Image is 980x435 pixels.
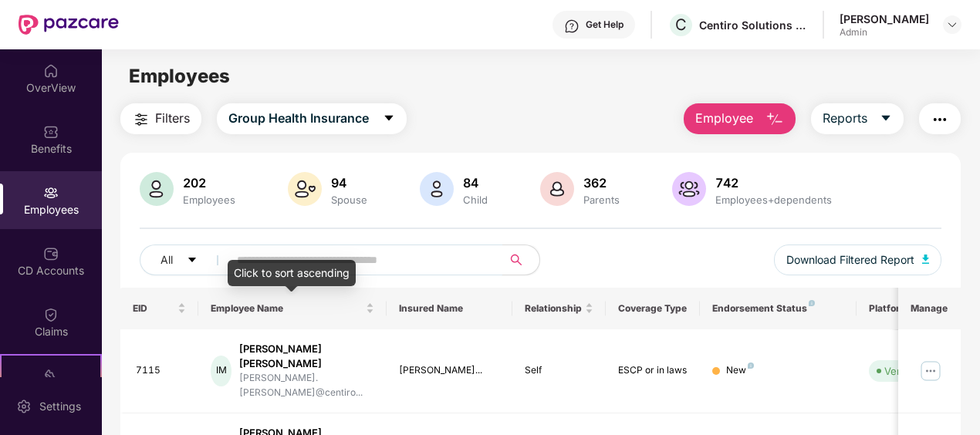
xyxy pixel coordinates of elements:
[217,103,407,134] button: Group Health Insurancecaret-down
[288,172,322,206] img: svg+xml;base64,PHN2ZyB4bWxucz0iaHR0cDovL3d3dy53My5vcmcvMjAwMC9zdmciIHhtbG5zOnhsaW5rPSJodHRwOi8vd3...
[675,15,687,34] span: C
[228,109,369,128] span: Group Health Insurance
[695,109,753,128] span: Employee
[136,363,187,378] div: 7115
[211,302,363,315] span: Employee Name
[586,19,623,31] div: Get Help
[922,255,930,264] img: svg+xml;base64,PHN2ZyB4bWxucz0iaHR0cDovL3d3dy53My5vcmcvMjAwMC9zdmciIHhtbG5zOnhsaW5rPSJodHRwOi8vd3...
[43,185,59,201] img: svg+xml;base64,PHN2ZyBpZD0iRW1wbG95ZWVzIiB4bWxucz0iaHR0cDovL3d3dy53My5vcmcvMjAwMC9zdmciIHdpZHRoPS...
[460,175,491,191] div: 84
[884,363,921,379] div: Verified
[774,244,942,275] button: Download Filtered Report
[187,255,198,267] span: caret-down
[525,363,594,378] div: Self
[387,288,512,329] th: Insured Name
[228,260,356,286] div: Click to sort ascending
[180,194,238,206] div: Employees
[16,399,32,414] img: svg+xml;base64,PHN2ZyBpZD0iU2V0dGluZy0yMHgyMCIgeG1sbnM9Imh0dHA6Ly93d3cudzMub3JnLzIwMDAvc3ZnIiB3aW...
[918,359,943,383] img: manageButton
[420,172,454,206] img: svg+xml;base64,PHN2ZyB4bWxucz0iaHR0cDovL3d3dy53My5vcmcvMjAwMC9zdmciIHhtbG5zOnhsaW5rPSJodHRwOi8vd3...
[712,302,844,315] div: Endorsement Status
[198,288,387,329] th: Employee Name
[35,399,86,414] div: Settings
[161,251,173,268] span: All
[155,109,190,128] span: Filters
[328,194,370,206] div: Spouse
[580,194,623,206] div: Parents
[399,363,500,378] div: [PERSON_NAME]...
[712,175,835,191] div: 742
[502,254,532,266] span: search
[129,65,230,87] span: Employees
[540,172,574,206] img: svg+xml;base64,PHN2ZyB4bWxucz0iaHR0cDovL3d3dy53My5vcmcvMjAwMC9zdmciIHhtbG5zOnhsaW5rPSJodHRwOi8vd3...
[748,362,754,369] img: svg+xml;base64,PHN2ZyB4bWxucz0iaHR0cDovL3d3dy53My5vcmcvMjAwMC9zdmciIHdpZHRoPSI4IiBoZWlnaHQ9IjgiIH...
[383,112,395,126] span: caret-down
[684,103,796,134] button: Employee
[786,251,914,268] span: Download Filtered Report
[823,109,867,128] span: Reports
[120,288,199,329] th: EID
[946,19,958,31] img: svg+xml;base64,PHN2ZyBpZD0iRHJvcGRvd24tMzJ4MzIiIHhtbG5zPSJodHRwOi8vd3d3LnczLm9yZy8yMDAwL3N2ZyIgd2...
[840,12,929,26] div: [PERSON_NAME]
[211,356,231,386] div: IM
[460,194,491,206] div: Child
[869,302,954,315] div: Platform Status
[712,194,835,206] div: Employees+dependents
[726,363,754,378] div: New
[239,342,374,371] div: [PERSON_NAME] [PERSON_NAME]
[580,175,623,191] div: 362
[43,307,59,322] img: svg+xml;base64,PHN2ZyBpZD0iQ2xhaW0iIHhtbG5zPSJodHRwOi8vd3d3LnczLm9yZy8yMDAwL3N2ZyIgd2lkdGg9IjIwIi...
[502,244,540,275] button: search
[43,368,59,383] img: svg+xml;base64,PHN2ZyB4bWxucz0iaHR0cDovL3d3dy53My5vcmcvMjAwMC9zdmciIHdpZHRoPSIyMSIgaGVpZ2h0PSIyMC...
[811,103,904,134] button: Reportscaret-down
[618,363,688,378] div: ESCP or in laws
[880,112,892,126] span: caret-down
[328,175,370,191] div: 94
[931,110,949,129] img: svg+xml;base64,PHN2ZyB4bWxucz0iaHR0cDovL3d3dy53My5vcmcvMjAwMC9zdmciIHdpZHRoPSIyNCIgaGVpZ2h0PSIyNC...
[809,300,815,306] img: svg+xml;base64,PHN2ZyB4bWxucz0iaHR0cDovL3d3dy53My5vcmcvMjAwMC9zdmciIHdpZHRoPSI4IiBoZWlnaHQ9IjgiIH...
[133,302,175,315] span: EID
[140,172,174,206] img: svg+xml;base64,PHN2ZyB4bWxucz0iaHR0cDovL3d3dy53My5vcmcvMjAwMC9zdmciIHhtbG5zOnhsaW5rPSJodHRwOi8vd3...
[180,175,238,191] div: 202
[43,63,59,79] img: svg+xml;base64,PHN2ZyBpZD0iSG9tZSIgeG1sbnM9Imh0dHA6Ly93d3cudzMub3JnLzIwMDAvc3ZnIiB3aWR0aD0iMjAiIG...
[239,371,374,400] div: [PERSON_NAME].[PERSON_NAME]@centiro...
[606,288,700,329] th: Coverage Type
[120,103,201,134] button: Filters
[43,124,59,140] img: svg+xml;base64,PHN2ZyBpZD0iQmVuZWZpdHMiIHhtbG5zPSJodHRwOi8vd3d3LnczLm9yZy8yMDAwL3N2ZyIgd2lkdGg9Ij...
[564,19,580,34] img: svg+xml;base64,PHN2ZyBpZD0iSGVscC0zMngzMiIgeG1sbnM9Imh0dHA6Ly93d3cudzMub3JnLzIwMDAvc3ZnIiB3aWR0aD...
[132,110,150,129] img: svg+xml;base64,PHN2ZyB4bWxucz0iaHR0cDovL3d3dy53My5vcmcvMjAwMC9zdmciIHdpZHRoPSIyNCIgaGVpZ2h0PSIyNC...
[19,15,119,35] img: New Pazcare Logo
[140,244,234,275] button: Allcaret-down
[765,110,784,129] img: svg+xml;base64,PHN2ZyB4bWxucz0iaHR0cDovL3d3dy53My5vcmcvMjAwMC9zdmciIHhtbG5zOnhsaW5rPSJodHRwOi8vd3...
[525,302,583,315] span: Relationship
[840,26,929,39] div: Admin
[672,172,706,206] img: svg+xml;base64,PHN2ZyB4bWxucz0iaHR0cDovL3d3dy53My5vcmcvMjAwMC9zdmciIHhtbG5zOnhsaW5rPSJodHRwOi8vd3...
[512,288,607,329] th: Relationship
[699,18,807,32] div: Centiro Solutions Private Limited
[898,288,961,329] th: Manage
[43,246,59,261] img: svg+xml;base64,PHN2ZyBpZD0iQ0RfQWNjb3VudHMiIGRhdGEtbmFtZT0iQ0QgQWNjb3VudHMiIHhtbG5zPSJodHRwOi8vd3...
